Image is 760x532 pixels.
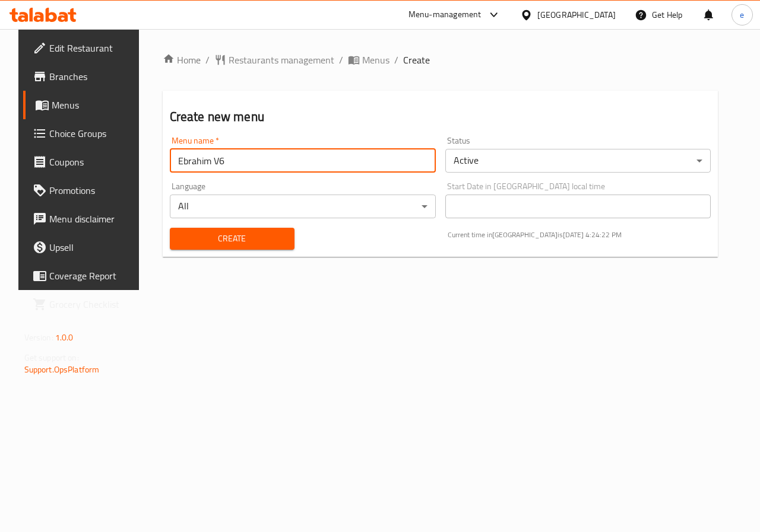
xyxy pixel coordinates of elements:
span: Coupons [49,155,136,169]
a: Menu disclaimer [23,205,145,233]
span: Branches [49,69,136,84]
span: Coverage Report [49,269,136,283]
a: Menus [348,53,389,67]
h2: Create new menu [170,108,711,126]
span: Menus [52,98,136,112]
a: Home [163,53,201,67]
span: Promotions [49,183,136,197]
span: e [740,8,744,21]
span: Upsell [49,240,136,254]
a: Restaurants management [214,53,334,67]
span: Version: [24,330,53,345]
span: Create [179,231,285,246]
a: Promotions [23,176,145,205]
a: Menus [23,91,145,119]
div: Menu-management [408,8,482,22]
li: / [339,53,343,67]
button: Create [170,228,294,250]
span: Menu disclaimer [49,212,136,226]
span: Choice Groups [49,126,136,141]
a: Edit Restaurant [23,34,145,62]
div: [GEOGRAPHIC_DATA] [537,8,616,21]
span: Edit Restaurant [49,41,136,55]
span: Menus [362,53,389,67]
div: Active [445,149,711,173]
p: Current time in [GEOGRAPHIC_DATA] is [DATE] 4:24:22 PM [448,230,711,240]
span: 1.0.0 [55,330,74,345]
a: Support.OpsPlatform [24,362,100,377]
span: Restaurants management [229,53,334,67]
li: / [205,53,210,67]
span: Create [403,53,430,67]
a: Coverage Report [23,262,145,290]
a: Upsell [23,233,145,262]
nav: breadcrumb [163,53,718,67]
a: Choice Groups [23,119,145,148]
span: Grocery Checklist [49,297,136,311]
li: / [394,53,398,67]
a: Grocery Checklist [23,290,145,318]
div: All [170,195,436,218]
a: Branches [23,62,145,91]
span: Get support on: [24,350,79,365]
input: Please enter Menu name [170,149,436,173]
a: Coupons [23,148,145,176]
